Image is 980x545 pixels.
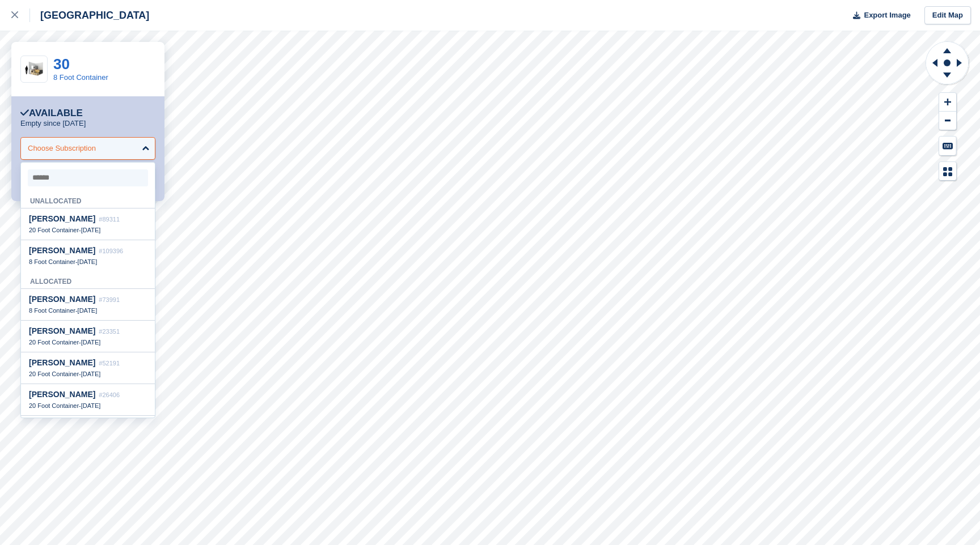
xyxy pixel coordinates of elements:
span: [DATE] [81,402,101,409]
span: [PERSON_NAME] [29,295,95,304]
span: #109396 [99,248,123,254]
span: [DATE] [78,307,98,314]
span: [PERSON_NAME] [29,214,95,223]
span: #26406 [99,391,120,398]
span: [PERSON_NAME] [29,358,95,367]
div: Available [20,108,83,119]
span: Export Image [864,10,910,21]
div: Unallocated [21,191,155,208]
a: Edit Map [924,6,971,25]
img: 50-sqft-unit.jpg [21,59,47,79]
span: 8 Foot Container [29,307,75,314]
span: [DATE] [81,371,101,377]
div: - [29,226,147,234]
a: 8 Foot Container [53,73,108,82]
span: 20 Foot Container [29,227,79,233]
span: [PERSON_NAME] [29,326,95,335]
span: [PERSON_NAME] [29,390,95,399]
div: Allocated [21,271,155,289]
span: 8 Foot Container [29,258,75,265]
span: #89311 [99,216,120,223]
button: Zoom In [939,93,956,112]
button: Zoom Out [939,112,956,130]
span: [DATE] [81,227,101,233]
button: Export Image [846,6,911,25]
span: 20 Foot Container [29,371,79,377]
div: - [29,402,147,410]
div: [GEOGRAPHIC_DATA] [30,8,149,22]
p: Empty since [DATE] [20,119,86,128]
span: [DATE] [81,339,101,346]
a: 30 [53,56,70,73]
span: [PERSON_NAME] [29,246,95,255]
span: 20 Foot Container [29,339,79,346]
span: #73991 [99,296,120,303]
div: - [29,338,147,346]
span: 20 Foot Container [29,402,79,409]
span: #23351 [99,328,120,335]
div: - [29,306,147,314]
button: Map Legend [939,162,956,181]
span: [DATE] [78,258,98,265]
button: Keyboard Shortcuts [939,137,956,155]
div: Choose Subscription [28,143,96,154]
div: - [29,370,147,378]
span: #52191 [99,360,120,367]
div: - [29,258,147,266]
